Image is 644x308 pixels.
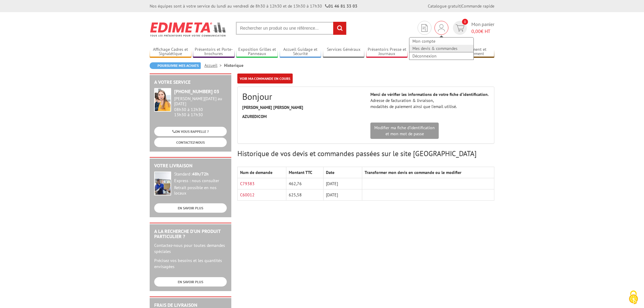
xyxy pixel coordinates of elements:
a: Mes devis & commandes [409,45,473,52]
button: Cookies (fenêtre modale) [623,287,644,308]
img: widget-service.jpg [154,88,171,112]
a: Accueil Guidage et Sécurité [280,47,321,57]
a: Exposition Grilles et Panneaux [236,47,278,57]
td: [DATE] [324,189,362,201]
img: Edimeta [150,18,227,41]
img: Cookies (fenêtre modale) [626,290,641,305]
th: Date [324,167,362,178]
a: Accueil [204,63,224,68]
a: Déconnexion [409,52,473,60]
a: EN SAVOIR PLUS [154,203,227,213]
input: rechercher [333,22,346,35]
a: C60012 [240,192,255,198]
strong: AZUREDICOM [242,114,267,119]
div: Mon compte Mes devis & commandes Déconnexion [434,21,448,35]
strong: Merci de vérifier les informations de votre fiche d’identification. [370,92,489,97]
a: Présentoirs et Porte-brochures [193,47,235,57]
div: Express : nous consulter [174,178,227,184]
a: ON VOUS RAPPELLE ? [154,127,227,136]
span: 0 [462,19,468,25]
th: Montant TTC [286,167,323,178]
p: Précisez vos besoins et les quantités envisagées [154,257,227,270]
li: Historique [224,62,243,68]
h2: A votre service [154,80,227,85]
a: Affichage Cadres et Signalétique [150,47,191,57]
div: 08h30 à 12h30 13h30 à 17h30 [174,96,227,117]
a: devis rapide 0 Mon panier 0,00€ HT [451,21,494,35]
th: Num de demande [238,167,286,178]
span: € HT [471,28,494,35]
a: Poursuivre mes achats [150,62,201,69]
strong: 48h/72h [192,171,209,177]
div: | [428,3,494,9]
span: Mon panier [471,21,494,35]
span: 0,00 [471,28,481,34]
h2: Bonjour [242,91,361,101]
img: devis rapide [421,24,428,32]
img: devis rapide [438,24,445,31]
strong: [PHONE_NUMBER] 03 [174,88,219,94]
a: Mon compte [409,38,473,45]
a: Présentoirs Presse et Journaux [366,47,408,57]
div: [PERSON_NAME][DATE] au [DATE] [174,96,227,106]
h2: Votre livraison [154,163,227,169]
strong: 01 46 81 33 03 [325,3,357,9]
a: EN SAVOIR PLUS [154,277,227,287]
a: Catalogue gratuit [428,3,460,9]
a: Voir ma commande en cours [237,74,293,84]
a: Modifier ma fiche d'identificationet mon mot de passe [370,123,439,139]
p: Contactez-nous pour toutes demandes spéciales [154,242,227,254]
strong: [PERSON_NAME] [PERSON_NAME] [242,105,303,110]
p: Adresse de facturation & livraison, modalités de paiement ainsi que l’email utilisé. [370,91,490,110]
h2: Frais de Livraison [154,303,227,308]
th: Transformer mon devis en commande ou le modifier [362,167,494,178]
h2: A la recherche d'un produit particulier ? [154,229,227,239]
img: widget-livraison.jpg [154,172,171,195]
td: [DATE] [324,178,362,189]
td: 462,76 [286,178,323,189]
a: Commande rapide [461,3,494,9]
a: Services Généraux [323,47,365,57]
input: Rechercher un produit ou une référence... [236,22,346,35]
img: devis rapide [456,25,464,31]
h3: Historique de vos devis et commandes passées sur le site [GEOGRAPHIC_DATA] [237,150,494,158]
div: Retrait possible en nos locaux [174,185,227,196]
td: 625,58 [286,189,323,201]
div: Nos équipes sont à votre service du lundi au vendredi de 8h30 à 12h30 et de 13h30 à 17h30 [150,3,357,9]
a: CONTACTEZ-NOUS [154,138,227,147]
div: Standard : [174,172,227,177]
a: C79383 [240,181,255,186]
